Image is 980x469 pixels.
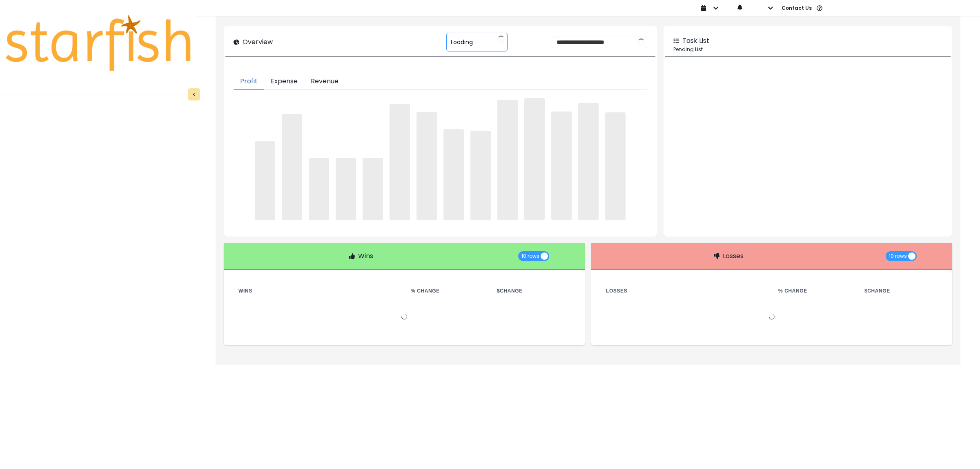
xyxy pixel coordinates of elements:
span: ‌ [255,141,275,220]
span: 10 rows [889,251,907,261]
span: 10 rows [521,251,539,261]
span: ‌ [390,104,410,221]
th: Wins [232,286,404,296]
button: Revenue [304,73,345,90]
span: ‌ [282,114,302,221]
button: Profit [234,73,264,90]
span: Loading [451,33,473,51]
span: ‌ [524,98,545,220]
span: ‌ [470,131,491,221]
span: ‌ [497,100,518,220]
th: % Change [404,286,490,296]
button: Expense [264,73,304,90]
p: Task List [682,36,709,46]
span: ‌ [363,158,383,220]
p: Losses [723,251,744,261]
p: Pending List [673,46,942,53]
th: Losses [599,286,772,296]
th: $ Change [858,286,944,296]
th: % Change [772,286,858,296]
span: ‌ [605,112,626,221]
span: ‌ [336,158,356,220]
p: Overview [243,37,273,47]
p: Wins [358,251,373,261]
span: ‌ [443,129,464,220]
span: ‌ [416,112,437,220]
span: ‌ [551,112,572,220]
th: $ Change [490,286,577,296]
span: ‌ [309,158,329,220]
span: ‌ [578,103,599,220]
